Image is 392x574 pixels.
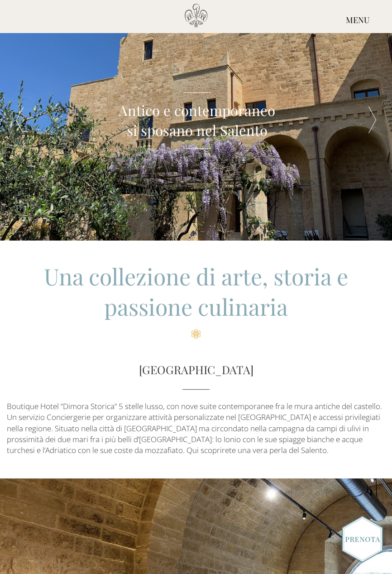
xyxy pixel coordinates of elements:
p: Boutique Hotel “Dimora Storica” 5 stelle lusso, con nove suite contemporanee fra le mura antiche ... [7,401,385,456]
h2: Antico e contemporaneo si sposano nel Salento [119,101,275,140]
span: Una collezione di arte, storia e passione culinaria [44,261,348,322]
div: MENU [323,4,392,37]
img: Book_Button_Italian.png [342,516,383,563]
h2: [GEOGRAPHIC_DATA] [7,362,385,390]
img: Castello di Ugento [185,4,207,28]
